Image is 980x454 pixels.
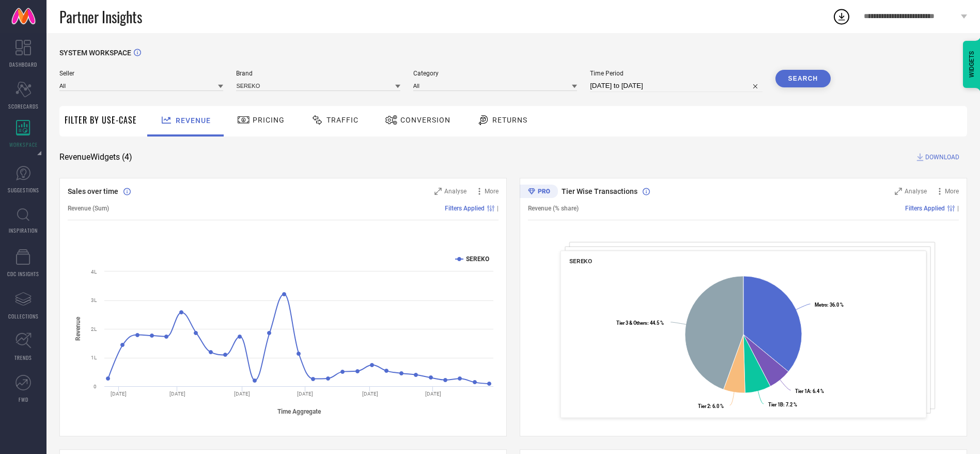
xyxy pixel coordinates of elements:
span: Filters Applied [445,205,485,212]
span: Returns [492,116,527,124]
text: : 36.0 % [815,302,844,308]
text: [DATE] [297,391,313,397]
span: Revenue [176,116,211,125]
span: Tier Wise Transactions [562,187,637,195]
span: Category [413,70,577,77]
svg: Zoom [895,188,902,195]
span: INSPIRATION [9,226,38,234]
span: More [485,188,499,195]
tspan: Time Aggregate [277,408,321,415]
span: Filters Applied [905,205,945,212]
span: More [945,188,959,195]
span: WORKSPACE [9,141,38,148]
span: Seller [59,70,223,77]
div: Premium [520,185,558,200]
text: SEREKO [466,255,489,263]
text: : 6.0 % [698,403,724,409]
span: Pricing [253,116,285,124]
span: Conversion [400,116,450,124]
span: Revenue (Sum) [68,205,109,212]
text: 1L [91,355,97,360]
span: Partner Insights [59,6,142,27]
span: Sales over time [68,187,118,195]
span: Analyse [444,188,466,195]
text: : 6.4 % [795,388,824,394]
span: DASHBOARD [9,60,37,68]
text: [DATE] [234,391,250,397]
text: : 44.5 % [616,320,664,326]
span: | [957,205,959,212]
svg: Zoom [434,188,442,195]
span: Traffic [326,116,359,124]
span: Time Period [590,70,762,77]
span: CDC INSIGHTS [7,270,39,278]
span: SEREKO [569,258,592,265]
tspan: Tier 2 [698,403,710,409]
text: [DATE] [169,391,185,397]
tspan: Tier 3 & Others [616,320,647,326]
span: TRENDS [14,354,32,361]
span: SUGGESTIONS [8,186,39,194]
span: Revenue (% share) [528,205,579,212]
text: [DATE] [362,391,378,397]
input: Select time period [590,80,762,92]
span: Brand [236,70,400,77]
button: Search [775,70,831,87]
text: [DATE] [425,391,441,397]
tspan: Metro [815,302,827,308]
text: 0 [94,384,97,389]
text: 2L [91,326,97,332]
text: : 7.2 % [768,402,797,407]
tspan: Revenue [74,316,82,341]
span: | [497,205,499,212]
text: 4L [91,269,97,275]
span: Revenue Widgets ( 4 ) [59,152,132,162]
div: Open download list [832,7,851,26]
span: SYSTEM WORKSPACE [59,49,131,57]
span: SCORECARDS [8,102,39,110]
text: 3L [91,297,97,303]
tspan: Tier 1A [795,388,811,394]
span: FWD [19,396,28,403]
span: Analyse [905,188,927,195]
span: COLLECTIONS [8,312,39,320]
span: Filter By Use-Case [65,114,137,126]
text: [DATE] [111,391,127,397]
tspan: Tier 1B [768,402,783,407]
span: DOWNLOAD [925,152,959,162]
